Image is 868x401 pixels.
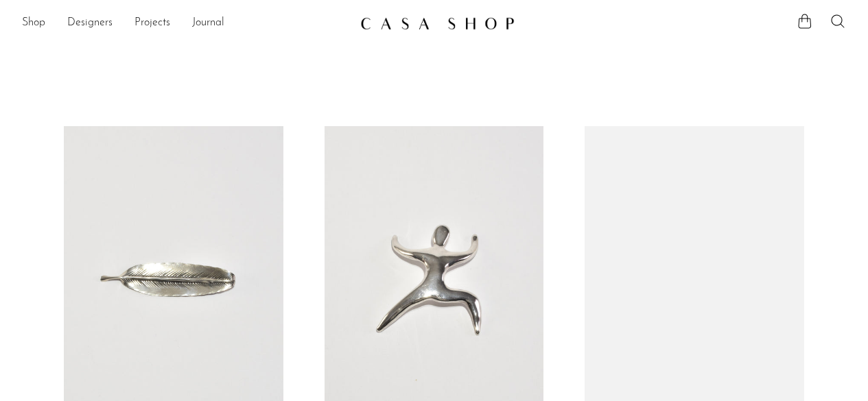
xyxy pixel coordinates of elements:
nav: Desktop navigation [22,12,349,35]
ul: NEW HEADER MENU [22,12,349,35]
a: Projects [134,14,170,32]
a: Designers [67,14,113,32]
a: Shop [22,14,45,32]
a: Journal [192,14,224,32]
